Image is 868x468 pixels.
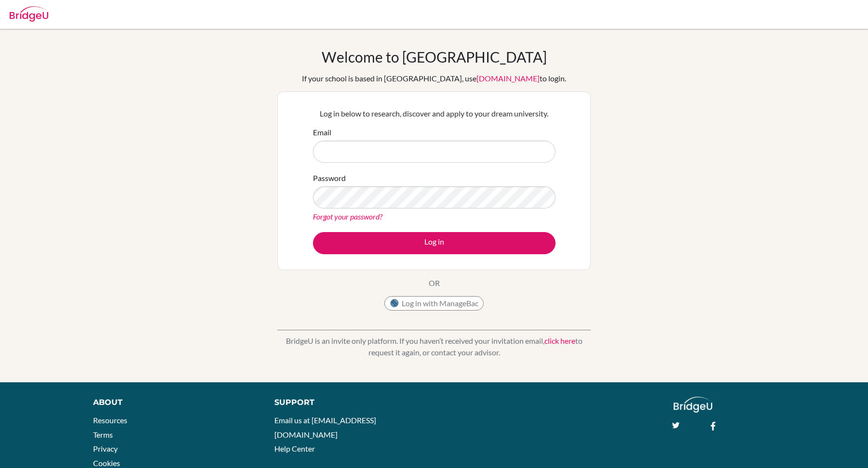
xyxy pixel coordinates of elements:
div: If your school is based in [GEOGRAPHIC_DATA], use to login. [302,73,566,84]
a: click here [544,336,575,345]
button: Log in [313,232,556,254]
button: Log in with ManageBac [384,296,484,311]
a: Forgot your password? [313,212,382,221]
a: Resources [93,416,127,425]
a: Email us at [EMAIL_ADDRESS][DOMAIN_NAME] [274,416,376,439]
div: Support [274,397,423,408]
img: Bridge-U [10,6,48,22]
h1: Welcome to [GEOGRAPHIC_DATA] [322,48,547,65]
a: Cookies [93,458,120,468]
p: OR [429,277,440,289]
p: BridgeU is an invite only platform. If you haven’t received your invitation email, to request it ... [277,335,591,358]
a: Privacy [93,444,118,453]
a: Terms [93,430,113,439]
div: About [93,397,253,408]
p: Log in below to research, discover and apply to your dream university. [313,108,556,119]
label: Password [313,172,346,184]
img: logo_white@2x-f4f0deed5e89b7ecb1c2cc34c3e3d731f90f0f143d5ea2071677605dd97b5244.png [674,397,713,413]
a: Help Center [274,444,315,453]
label: Email [313,127,331,138]
a: [DOMAIN_NAME] [476,74,540,83]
